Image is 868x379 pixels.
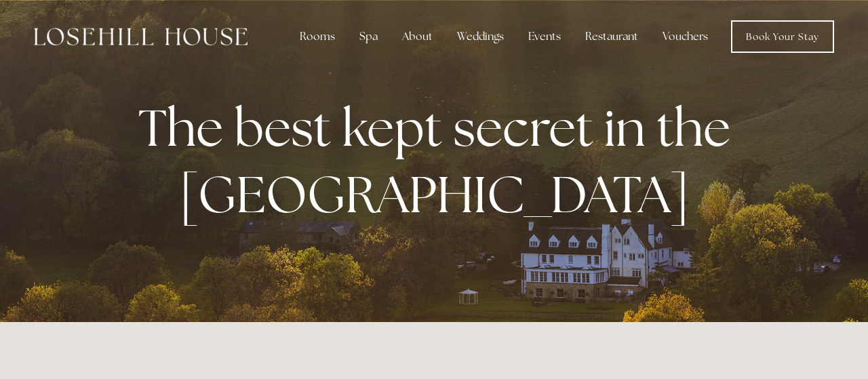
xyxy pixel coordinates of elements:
[517,23,572,50] div: Events
[652,23,719,50] a: Vouchers
[289,23,346,50] div: Rooms
[574,23,649,50] div: Restaurant
[391,23,443,50] div: About
[731,20,834,53] a: Book Your Stay
[34,28,248,45] img: Losehill House
[349,23,389,50] div: Spa
[138,94,741,227] strong: The best kept secret in the [GEOGRAPHIC_DATA]
[446,23,515,50] div: Weddings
